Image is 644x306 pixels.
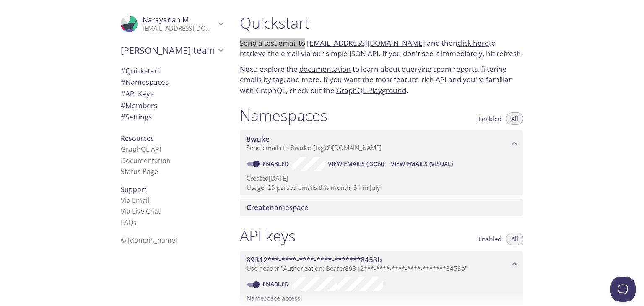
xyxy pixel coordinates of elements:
span: # [121,66,125,75]
div: 8wuke namespace [240,130,523,156]
div: API Keys [114,88,230,100]
span: s [133,218,137,227]
a: Documentation [121,156,171,165]
span: Settings [121,112,152,122]
div: Quickstart [114,65,230,77]
span: # [121,77,125,87]
a: Via Live Chat [121,207,161,216]
span: Narayanan M [143,15,189,24]
button: All [506,233,523,245]
span: Quickstart [121,66,160,75]
a: GraphQL Playground [336,86,406,95]
h1: Namespaces [240,106,327,125]
a: Via Email [121,196,149,205]
h1: API keys [240,226,296,245]
div: Narayanan M [114,10,230,38]
span: © [DOMAIN_NAME] [121,236,177,245]
div: Create namespace [240,199,523,216]
div: Team Settings [114,111,230,123]
button: Enabled [473,233,506,245]
button: All [506,112,523,125]
span: Members [121,101,157,110]
span: Create [247,202,270,212]
span: Support [121,185,147,194]
p: Usage: 25 parsed emails this month, 31 in July [247,183,517,192]
span: 8wuke [291,143,311,152]
a: Enabled [261,160,292,168]
span: # [121,112,125,122]
button: Enabled [473,112,506,125]
button: View Emails (Visual) [387,157,456,171]
a: GraphQL API [121,145,161,154]
a: [EMAIL_ADDRESS][DOMAIN_NAME] [307,38,425,48]
div: Namespaces [114,76,230,88]
span: View Emails (JSON) [328,159,384,169]
p: Send a test email to and then to retrieve the email via our simple JSON API. If you don't see it ... [240,38,523,59]
span: Resources [121,134,154,143]
div: Narayanan's team [114,39,230,61]
a: FAQ [121,218,137,227]
a: Status Page [121,167,158,176]
button: View Emails (JSON) [325,157,387,171]
p: Created [DATE] [247,174,517,183]
label: Namespace access: [247,291,302,303]
div: Members [114,100,230,112]
h1: Quickstart [240,13,523,32]
a: documentation [299,64,351,74]
p: Next: explore the to learn about querying spam reports, filtering emails by tag, and more. If you... [240,64,523,96]
span: 8wuke [247,134,270,144]
span: namespace [247,202,309,212]
span: Send emails to . {tag} @[DOMAIN_NAME] [247,143,382,152]
span: # [121,89,125,99]
a: click here [457,38,489,48]
a: Enabled [261,280,292,288]
span: API Keys [121,89,153,99]
span: # [121,101,125,110]
span: Namespaces [121,77,169,87]
span: [PERSON_NAME] team [121,44,216,56]
p: [EMAIL_ADDRESS][DOMAIN_NAME] [143,24,216,33]
span: View Emails (Visual) [391,159,453,169]
iframe: Help Scout Beacon - Open [610,277,636,302]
